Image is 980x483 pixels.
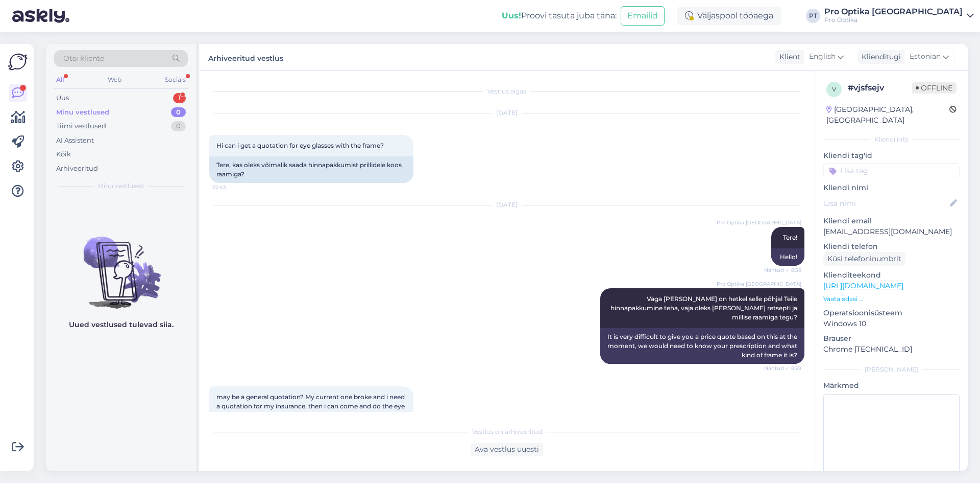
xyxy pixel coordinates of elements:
[857,52,901,62] div: Klienditugi
[502,10,617,22] div: Proovi tasuta juba täna:
[823,333,960,344] p: Brauser
[208,50,283,64] label: Arhiveeritud vestlus
[771,248,804,266] div: Hello!
[823,241,960,252] p: Kliendi telefon
[54,73,66,86] div: All
[209,108,804,118] div: [DATE]
[173,93,186,103] div: 1
[824,198,948,209] input: Lisa nimi
[171,121,186,131] div: 0
[63,53,104,64] span: Otsi kliente
[209,200,804,210] div: [DATE]
[471,443,543,456] div: Ava vestlus uuesti
[472,427,542,436] span: Vestlus on arhiveeritud
[823,318,960,329] p: Windows 10
[912,82,957,94] span: Offline
[69,319,174,330] p: Uued vestlused tulevad siia.
[56,164,98,174] div: Arhiveeritud
[163,73,188,86] div: Socials
[910,51,941,62] span: Estonian
[824,16,963,24] div: Pro Optika
[823,344,960,355] p: Chrome [TECHNICAL_ID]
[823,216,960,226] p: Kliendi email
[763,364,801,372] span: Nähtud ✓ 8:59
[823,182,960,193] p: Kliendi nimi
[216,142,384,149] span: Hi can i get a quotation for eye glasses with the frame?
[216,393,406,419] span: may be a general quotation? My current one broke and i need a quotation for my insurance, then i ...
[56,107,109,118] div: Minu vestlused
[826,104,949,126] div: [GEOGRAPHIC_DATA], [GEOGRAPHIC_DATA]
[823,135,960,144] div: Kliendi info
[106,73,124,86] div: Web
[212,183,251,191] span: 22:43
[823,294,960,304] p: Vaata edasi ...
[98,181,144,191] span: Minu vestlused
[806,9,820,23] div: PT
[171,107,186,118] div: 0
[502,11,521,20] b: Uus!
[848,82,912,94] div: # vjsfsejv
[600,328,804,364] div: It is very difficult to give you a price quote based on this at the moment, we would need to know...
[621,6,665,26] button: Emailid
[56,135,94,146] div: AI Assistent
[209,156,413,183] div: Tere, kas oleks võimalik saada hinnapakkumist prillidele koos raamiga?
[823,308,960,318] p: Operatsioonisüsteem
[56,149,71,159] div: Kõik
[823,150,960,161] p: Kliendi tag'id
[56,93,69,103] div: Uus
[824,8,963,16] div: Pro Optika [GEOGRAPHIC_DATA]
[823,270,960,281] p: Klienditeekond
[832,85,836,93] span: v
[677,7,781,25] div: Väljaspool tööaega
[823,380,960,391] p: Märkmed
[783,234,797,241] span: Tere!
[823,281,903,290] a: [URL][DOMAIN_NAME]
[56,121,106,131] div: Tiimi vestlused
[46,218,196,310] img: No chats
[717,219,801,226] span: Pro Optika [GEOGRAPHIC_DATA]
[775,52,800,62] div: Klient
[824,8,974,24] a: Pro Optika [GEOGRAPHIC_DATA]Pro Optika
[823,226,960,237] p: [EMAIL_ADDRESS][DOMAIN_NAME]
[823,365,960,374] div: [PERSON_NAME]
[8,52,28,72] img: Askly Logo
[823,252,905,266] div: Küsi telefoninumbrit
[717,280,801,288] span: Pro Optika [GEOGRAPHIC_DATA]
[610,295,799,321] span: Väga [PERSON_NAME] on hetkel selle põhjal Teile hinnapakkumine teha, vaja oleks [PERSON_NAME] ret...
[809,51,836,62] span: English
[209,87,804,96] div: Vestlus algas
[763,266,801,274] span: Nähtud ✓ 8:58
[823,163,960,178] input: Lisa tag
